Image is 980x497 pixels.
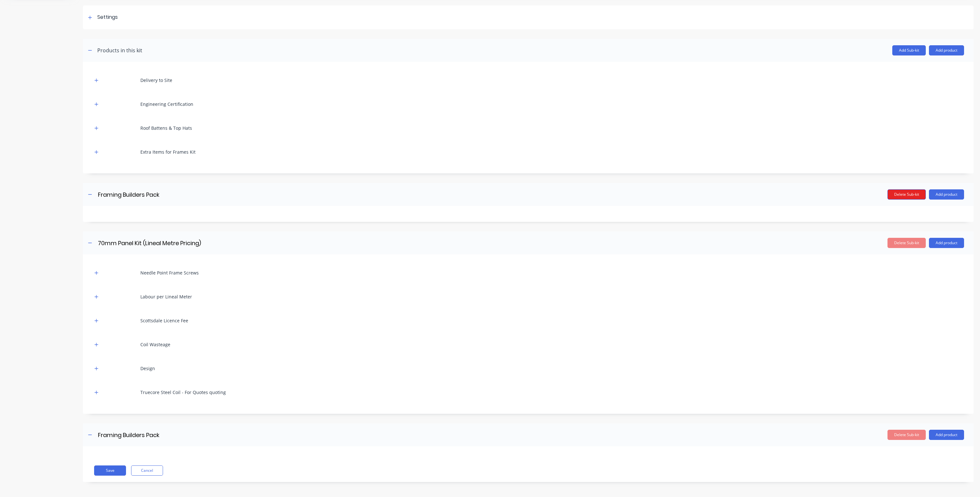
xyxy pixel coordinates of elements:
[887,189,926,200] button: Delete Sub-kit
[140,149,196,155] div: Extra Items for Frames Kit
[140,269,199,276] div: Needle Point Frame Screws
[140,341,170,348] div: Coil Wasteage
[887,238,926,248] button: Delete Sub-kit
[131,465,163,476] button: Cancel
[97,190,210,199] input: Enter sub-kit name
[140,77,172,84] div: Delivery to Site
[97,238,210,248] input: Enter sub-kit name
[929,45,964,55] button: Add product
[140,101,193,107] div: Engineering Certification
[140,293,192,300] div: Labour per Lineal Meter
[140,317,188,324] div: Scottsdale Licence Fee
[892,45,926,55] button: Add Sub-kit
[929,189,964,200] button: Add product
[140,389,226,396] div: Truecore Steel Coil - For Quotes quoting
[887,430,926,440] button: Delete Sub-kit
[929,430,964,440] button: Add product
[140,125,192,131] div: Roof Battens & Top Hats
[929,238,964,248] button: Add product
[97,47,142,54] div: Products in this kit
[97,13,118,21] div: Settings
[97,430,210,440] input: Enter sub-kit name
[94,465,126,476] button: Save
[140,365,155,372] div: Design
